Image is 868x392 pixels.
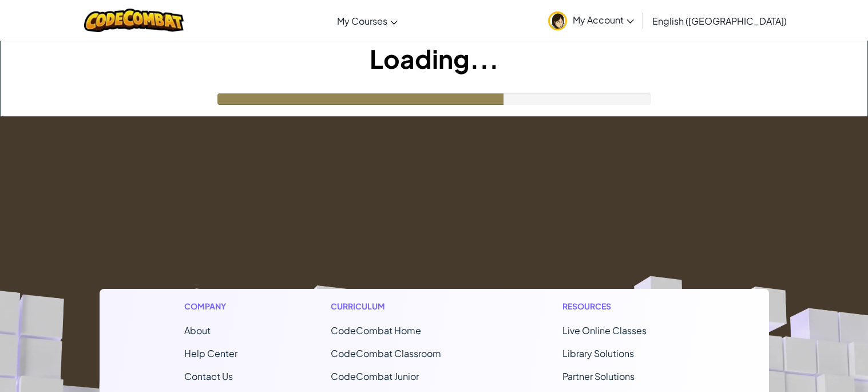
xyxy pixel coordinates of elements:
a: Live Online Classes [562,324,647,336]
h1: Resources [562,300,684,312]
a: Partner Solutions [562,370,635,382]
a: My Courses [331,5,403,36]
a: Library Solutions [562,347,634,359]
span: My Courses [337,15,387,27]
a: Help Center [184,347,237,359]
img: avatar [548,11,567,30]
a: About [184,324,211,336]
a: CodeCombat Classroom [331,347,441,359]
img: CodeCombat logo [84,9,184,32]
a: CodeCombat Junior [331,370,419,382]
span: English ([GEOGRAPHIC_DATA]) [652,15,787,27]
h1: Loading... [1,41,867,76]
a: English ([GEOGRAPHIC_DATA]) [647,5,792,36]
h1: Company [184,300,237,312]
a: My Account [542,2,640,38]
h1: Curriculum [331,300,469,312]
span: My Account [573,14,634,26]
span: Contact Us [184,370,233,382]
span: CodeCombat Home [331,324,421,336]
